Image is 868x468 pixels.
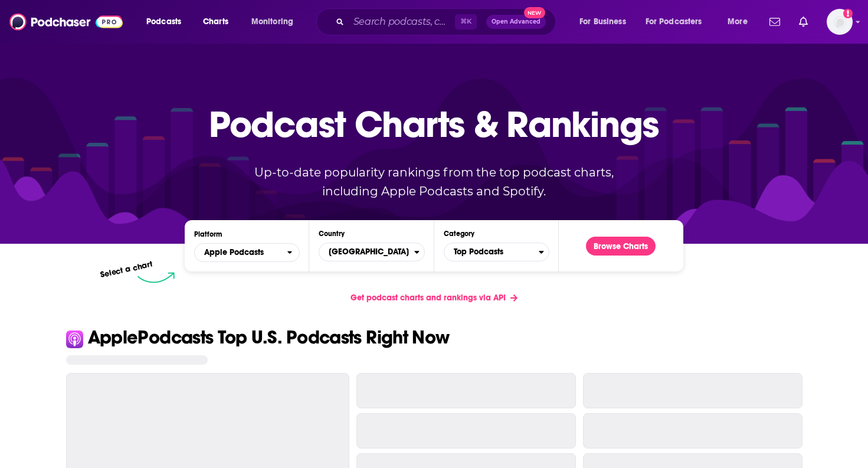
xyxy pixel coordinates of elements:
button: open menu [138,12,196,31]
span: Podcasts [146,14,181,30]
p: Up-to-date popularity rankings from the top podcast charts, including Apple Podcasts and Spotify. [231,163,637,201]
p: Podcast Charts & Rankings [209,86,659,162]
span: New [524,7,545,18]
button: Countries [319,243,424,261]
img: Podchaser - Follow, Share and Rate Podcasts [9,11,123,33]
button: Categories [444,243,549,261]
span: For Podcasters [646,14,702,30]
button: open menu [194,243,300,262]
span: Monitoring [251,14,293,30]
p: Select a chart [100,259,154,280]
button: Browse Charts [586,237,656,256]
button: open menu [638,12,719,31]
span: More [728,14,748,30]
button: open menu [243,12,309,31]
button: Open AdvancedNew [486,15,546,29]
a: Get podcast charts and rankings via API [341,283,527,312]
span: Open Advanced [492,19,541,25]
span: Logged in as antoine.jordan [827,9,853,35]
span: For Business [579,14,626,30]
p: Apple Podcasts Top U.S. Podcasts Right Now [88,328,450,347]
span: Get podcast charts and rankings via API [351,293,506,303]
a: Charts [195,12,235,31]
svg: Add a profile image [843,9,853,18]
span: Charts [203,14,228,30]
button: open menu [719,12,762,31]
button: Show profile menu [827,9,853,35]
img: Apple Icon [66,330,83,348]
img: select arrow [137,272,175,283]
span: Top Podcasts [444,242,539,262]
span: [GEOGRAPHIC_DATA] [319,242,414,262]
a: Show notifications dropdown [794,12,813,32]
input: Search podcasts, credits, & more... [349,12,455,31]
h2: Platforms [194,243,300,262]
a: Show notifications dropdown [765,12,785,32]
button: open menu [571,12,641,31]
span: ⌘ K [455,14,477,30]
img: User Profile [827,9,853,35]
span: Apple Podcasts [204,248,264,257]
div: Search podcasts, credits, & more... [327,8,567,35]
